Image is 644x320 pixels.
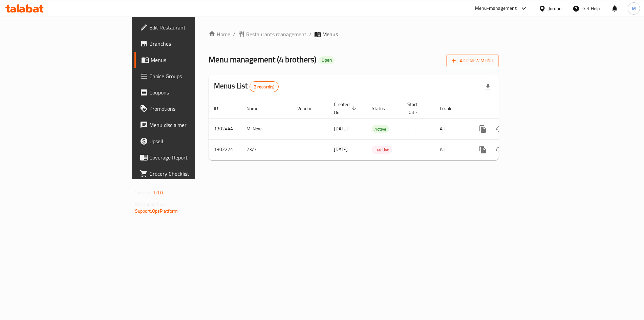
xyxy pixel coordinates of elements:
[149,40,234,48] span: Branches
[632,5,636,12] span: M
[372,104,394,112] span: Status
[469,98,545,119] th: Actions
[134,133,239,149] a: Upsell
[134,68,239,84] a: Choice Groups
[134,149,239,166] a: Coverage Report
[151,56,234,64] span: Menus
[149,170,234,178] span: Grocery Checklist
[214,104,227,112] span: ID
[241,119,292,139] td: M-New
[214,81,279,92] h2: Menus List
[135,207,178,215] a: Support.OpsPlatform
[475,4,517,13] div: Menu-management
[209,98,545,160] table: enhanced table
[134,101,239,117] a: Promotions
[134,117,239,133] a: Menu disclaimer
[434,119,469,139] td: All
[549,5,562,12] div: Jordan
[434,139,469,160] td: All
[149,121,234,129] span: Menu disclaimer
[475,142,491,158] button: more
[372,146,392,154] span: Inactive
[297,104,320,112] span: Vendor
[372,125,389,133] span: Active
[446,55,499,67] button: Add New Menu
[407,100,426,116] span: Start Date
[402,139,434,160] td: -
[241,139,292,160] td: 23/7
[334,100,358,116] span: Created On
[149,88,234,97] span: Coupons
[480,79,496,95] div: Export file
[246,104,267,112] span: Name
[246,30,306,38] span: Restaurants management
[475,121,491,137] button: more
[334,124,348,133] span: [DATE]
[134,52,239,68] a: Menus
[491,142,507,158] button: Change Status
[491,121,507,137] button: Change Status
[134,19,239,36] a: Edit Restaurant
[134,166,239,182] a: Grocery Checklist
[250,84,279,90] span: 2 record(s)
[250,81,279,92] div: Total records count
[209,30,499,38] nav: breadcrumb
[149,23,234,31] span: Edit Restaurant
[319,56,335,64] div: Open
[135,188,152,197] span: Version:
[134,36,239,52] a: Branches
[134,84,239,101] a: Coupons
[309,30,312,38] li: /
[402,119,434,139] td: -
[238,30,306,38] a: Restaurants management
[149,72,234,80] span: Choice Groups
[149,137,234,145] span: Upsell
[153,188,163,197] span: 1.0.0
[452,57,493,65] span: Add New Menu
[135,200,166,209] span: Get support on:
[319,57,335,63] span: Open
[334,145,348,154] span: [DATE]
[149,153,234,162] span: Coverage Report
[440,104,461,112] span: Locale
[322,30,338,38] span: Menus
[149,105,234,113] span: Promotions
[209,52,316,67] span: Menu management ( 4 brothers )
